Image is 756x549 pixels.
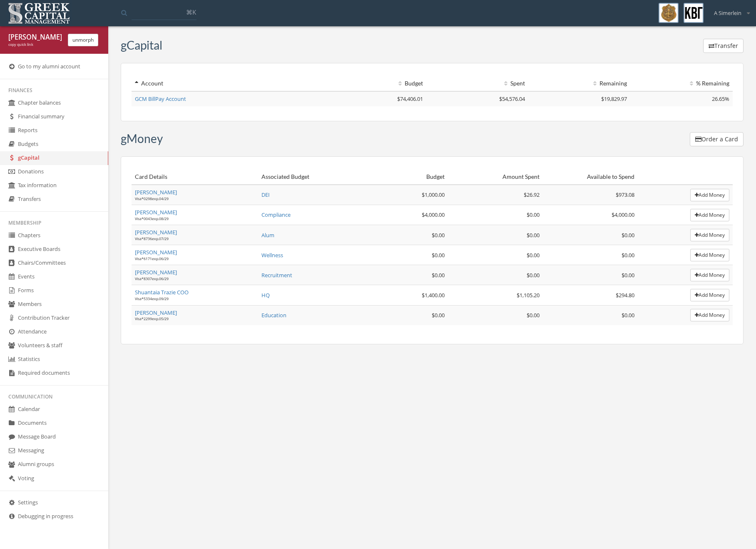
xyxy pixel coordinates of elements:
[135,276,255,282] div: Visa * 8307 exp. 06 / 29
[121,39,162,52] h3: gCapital
[448,169,543,185] th: Amount Spent
[690,132,744,146] button: Order a Card
[261,271,292,279] a: Recruitment
[135,228,177,236] a: [PERSON_NAME]
[258,169,353,185] th: Associated Budget
[432,251,445,259] span: $0.00
[135,296,255,302] div: Visa * 5334 exp. 09 / 29
[135,256,255,262] div: Visa * 6171 exp. 06 / 29
[517,291,540,299] span: $1,105.20
[709,3,750,17] div: A Simerlein
[135,188,177,196] a: [PERSON_NAME]
[690,209,729,221] button: Add Money
[616,291,634,299] span: $294.80
[622,231,634,239] span: $0.00
[8,42,62,48] div: copy quick link
[261,311,286,319] a: Education
[261,251,283,259] a: Wellness
[712,95,729,103] span: 26.65%
[612,211,634,218] span: $4,000.00
[714,9,741,17] span: A Simerlein
[135,196,255,202] div: Visa * 0298 exp. 04 / 29
[261,291,270,299] a: HQ
[432,231,445,239] span: $0.00
[690,309,729,321] button: Add Money
[432,271,445,279] span: $0.00
[135,95,186,103] a: GCM BillPay Account
[527,271,540,279] span: $0.00
[690,249,729,261] button: Add Money
[261,211,291,218] a: Compliance
[135,288,189,296] a: Shuantaia Trazie COO
[132,169,258,185] th: Card Details
[422,191,445,198] span: $1,000.00
[524,191,540,198] span: $26.92
[690,229,729,241] button: Add Money
[135,309,177,316] a: [PERSON_NAME]
[616,191,634,198] span: $973.08
[121,132,163,145] h3: gMoney
[135,79,321,88] div: Account
[135,316,255,322] div: Visa * 2299 exp. 05 / 29
[622,251,634,259] span: $0.00
[430,79,525,88] div: Spent
[634,79,729,88] div: % Remaining
[135,268,177,276] a: [PERSON_NAME]
[601,95,627,103] span: $19,829.97
[135,248,177,256] a: [PERSON_NAME]
[622,311,634,319] span: $0.00
[527,311,540,319] span: $0.00
[186,8,196,16] span: ⌘K
[422,211,445,218] span: $4,000.00
[499,95,525,103] span: $54,576.04
[135,236,255,242] div: Visa * 8736 exp. 07 / 29
[690,189,729,201] button: Add Money
[422,291,445,299] span: $1,400.00
[353,169,448,185] th: Budget
[622,271,634,279] span: $0.00
[527,211,540,218] span: $0.00
[327,79,423,88] div: Budget
[8,33,62,42] div: [PERSON_NAME] Simerlein
[135,208,177,216] a: [PERSON_NAME]
[532,79,627,88] div: Remaining
[690,289,729,301] button: Add Money
[703,39,744,53] button: Transfer
[68,34,98,46] button: unmorph
[690,269,729,281] button: Add Money
[261,191,270,198] a: DEI
[527,231,540,239] span: $0.00
[543,169,638,185] th: Available to Spend
[432,311,445,319] span: $0.00
[261,231,274,239] a: Alum
[397,95,423,103] span: $74,406.01
[527,251,540,259] span: $0.00
[135,216,255,222] div: Visa * 0043 exp. 08 / 29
